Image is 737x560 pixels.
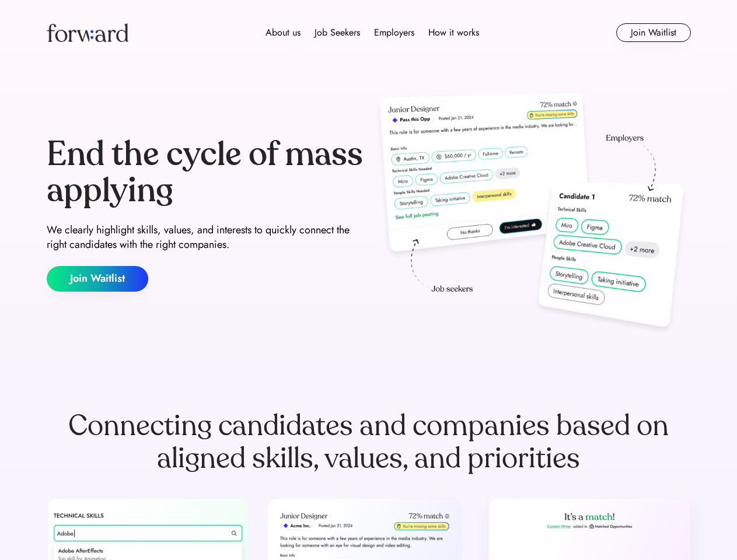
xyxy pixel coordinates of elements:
img: Forward logo [47,23,128,42]
div: We clearly highlight skills, values, and interests to quickly connect the right candidates with t... [47,223,364,252]
div: Employers [374,26,414,40]
div: How it works [428,26,479,40]
img: hero-image.png [373,89,691,339]
div: Job Seekers [315,26,360,40]
div: End the cycle of mass applying [47,136,364,208]
div: Connecting candidates and companies based on aligned skills, values, and priorities [47,409,691,475]
button: Join Waitlist [47,266,148,292]
div: About us [266,26,301,40]
button: Join Waitlist [616,23,691,42]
